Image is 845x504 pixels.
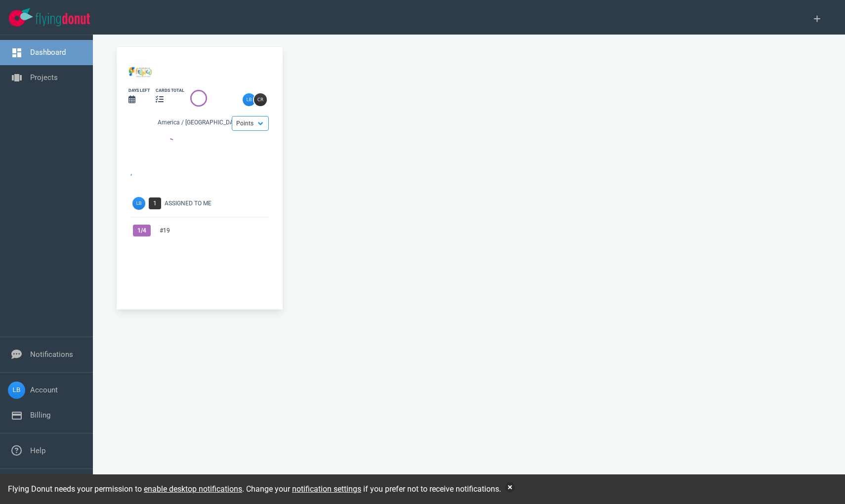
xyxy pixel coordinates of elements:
[133,225,151,236] span: 1 / 4
[128,118,271,129] div: America / [GEOGRAPHIC_DATA]
[243,93,255,106] img: 26
[132,197,145,210] img: Avatar
[30,73,58,82] a: Projects
[160,227,170,234] a: #19
[292,484,361,494] a: notification settings
[242,484,501,494] span: . Change your if you prefer not to receive notifications.
[128,59,152,82] img: 40
[30,386,58,394] a: Account
[156,87,184,94] div: cards total
[165,199,277,208] div: Assigned To Me
[254,93,267,106] img: 26
[128,87,150,94] div: days left
[8,484,242,494] span: Flying Donut needs your permission to
[30,446,45,455] a: Help
[36,13,90,26] img: Flying Donut text logo
[30,350,73,359] a: Notifications
[30,48,66,57] a: Dashboard
[149,197,161,209] span: 1
[30,411,50,420] a: Billing
[144,484,242,494] a: enable desktop notifications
